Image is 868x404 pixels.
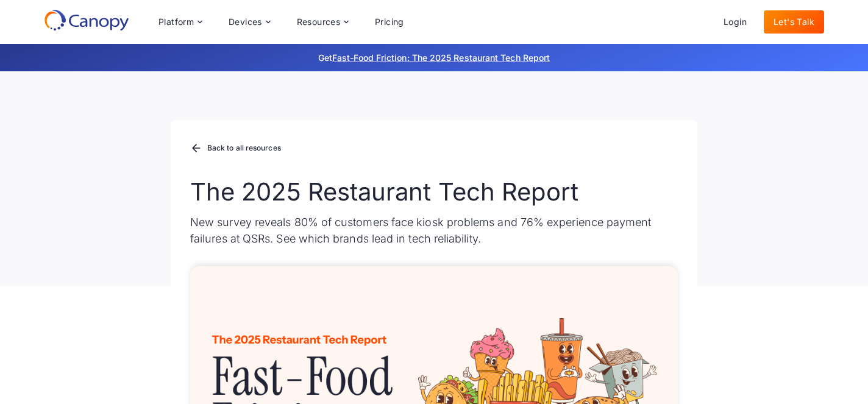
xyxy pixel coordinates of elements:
div: Resources [287,10,358,34]
a: Pricing [365,10,414,34]
h1: The 2025 Restaurant Tech Report [190,177,678,207]
div: Back to all resources [207,144,281,152]
a: Let's Talk [764,10,824,34]
p: Get [135,51,733,64]
a: Fast-Food Friction: The 2025 Restaurant Tech Report [332,52,550,63]
div: Devices [229,18,262,26]
div: Platform [149,10,212,34]
a: Login [714,10,756,34]
a: Back to all resources [190,141,281,157]
p: New survey reveals 80% of customers face kiosk problems and 76% experience payment failures at QS... [190,214,678,247]
div: Platform [158,18,194,26]
div: Resources [297,18,341,26]
div: Devices [219,10,280,34]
